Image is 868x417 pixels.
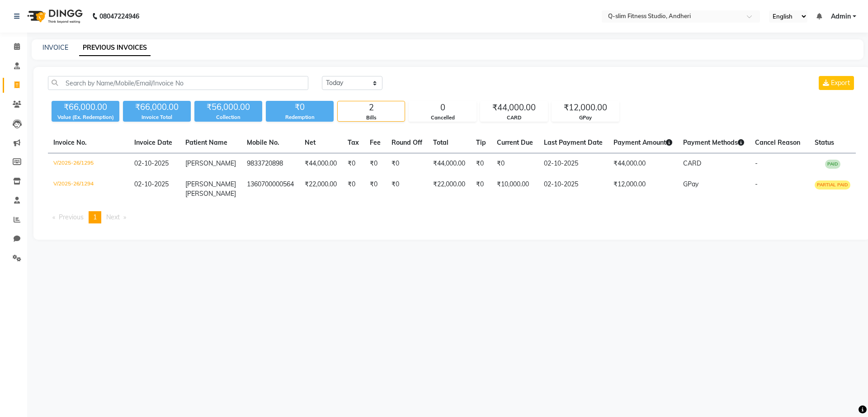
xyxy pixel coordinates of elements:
[79,40,151,56] a: PREVIOUS INVOICES
[247,138,279,147] span: Mobile No.
[409,114,476,122] div: Cancelled
[392,138,422,147] span: Round Off
[544,138,603,147] span: Last Payment Date
[386,153,428,175] td: ₹0
[52,114,119,121] div: Value (Ex. Redemption)
[48,174,129,204] td: V/2025-26/1294
[386,174,428,204] td: ₹0
[538,174,608,204] td: 02-10-2025
[428,153,471,175] td: ₹44,000.00
[93,213,97,221] span: 1
[815,138,834,147] span: Status
[123,114,191,121] div: Invoice Total
[194,101,262,114] div: ₹56,000.00
[23,4,85,29] img: logo
[48,211,856,223] nav: Pagination
[299,153,342,175] td: ₹44,000.00
[538,153,608,175] td: 02-10-2025
[409,101,476,114] div: 0
[476,138,486,147] span: Tip
[134,180,169,188] span: 02-10-2025
[831,79,850,87] span: Export
[134,138,172,147] span: Invoice Date
[491,174,538,204] td: ₹10,000.00
[481,101,547,114] div: ₹44,000.00
[819,76,854,90] button: Export
[106,213,120,221] span: Next
[755,138,800,147] span: Cancel Reason
[48,76,308,90] input: Search by Name/Mobile/Email/Invoice No
[497,138,533,147] span: Current Due
[364,153,386,175] td: ₹0
[683,138,744,147] span: Payment Methods
[99,4,139,29] b: 08047224946
[608,153,678,175] td: ₹44,000.00
[48,153,129,175] td: V/2025-26/1295
[52,101,119,114] div: ₹66,000.00
[185,138,227,147] span: Patient Name
[305,138,316,147] span: Net
[481,114,547,122] div: CARD
[433,138,448,147] span: Total
[552,101,619,114] div: ₹12,000.00
[755,159,758,167] span: -
[241,153,299,175] td: 9833720898
[491,153,538,175] td: ₹0
[683,159,701,167] span: CARD
[370,138,381,147] span: Fee
[831,12,851,21] span: Admin
[471,153,491,175] td: ₹0
[241,174,299,204] td: 1360700000564
[471,174,491,204] td: ₹0
[342,174,364,204] td: ₹0
[185,159,236,167] span: [PERSON_NAME]
[825,160,840,169] span: PAID
[815,180,850,190] span: PARTIAL PAID
[755,180,758,188] span: -
[42,43,68,52] a: INVOICE
[194,114,262,121] div: Collection
[59,213,84,221] span: Previous
[266,114,334,121] div: Redemption
[338,101,405,114] div: 2
[123,101,191,114] div: ₹66,000.00
[683,180,698,188] span: GPay
[552,114,619,122] div: GPay
[364,174,386,204] td: ₹0
[348,138,359,147] span: Tax
[613,138,672,147] span: Payment Amount
[608,174,678,204] td: ₹12,000.00
[185,180,236,188] span: [PERSON_NAME]
[266,101,334,114] div: ₹0
[338,114,405,122] div: Bills
[134,159,169,167] span: 02-10-2025
[342,153,364,175] td: ₹0
[53,138,87,147] span: Invoice No.
[185,190,236,198] span: [PERSON_NAME]
[428,174,471,204] td: ₹22,000.00
[299,174,342,204] td: ₹22,000.00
